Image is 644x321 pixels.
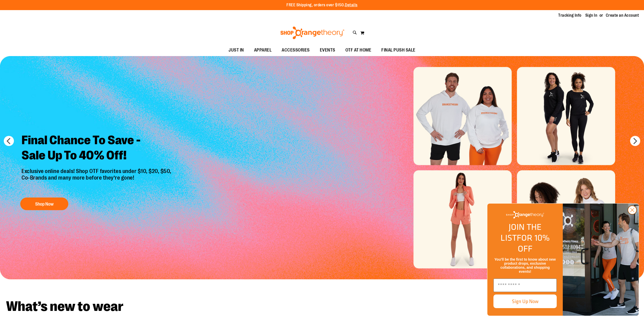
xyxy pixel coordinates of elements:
[249,44,277,56] a: APPAREL
[493,279,557,292] input: Enter email
[18,168,176,193] p: Exclusive online deals! Shop OTF favorites under $10, $20, $50, Co-Brands and many more before th...
[282,44,310,56] span: ACCESSORIES
[18,129,176,168] h2: Final Chance To Save - Sale Up To 40% Off!
[20,198,68,210] button: Shop Now
[517,231,550,255] span: FOR 10% OFF
[4,136,14,146] button: prev
[501,220,542,244] span: JOIN THE LIST
[558,13,581,18] a: Tracking Info
[493,294,557,308] button: Sign Up Now
[223,44,249,56] a: JUST IN
[18,129,176,213] a: Final Chance To Save -Sale Up To 40% Off! Exclusive online deals! Shop OTF favorites under $10, $...
[345,3,358,7] a: Details
[228,44,244,56] span: JUST IN
[630,136,640,146] button: next
[315,44,340,56] a: EVENTS
[482,198,644,321] div: FLYOUT Form
[277,44,315,56] a: ACCESSORIES
[563,204,639,316] img: Shop Orangtheory
[280,27,345,39] img: Shop Orangetheory
[628,205,637,215] button: Close dialog
[286,2,358,8] p: FREE Shipping, orders over $150.
[320,44,335,56] span: EVENTS
[340,44,377,56] a: OTF AT HOME
[606,13,639,18] a: Create an Account
[381,44,416,56] span: FINAL PUSH SALE
[6,300,638,313] h2: What’s new to wear
[494,257,556,274] span: You’ll be the first to know about new product drops, exclusive collaborations, and shopping events!
[506,211,544,218] img: Shop Orangetheory
[254,44,272,56] span: APPAREL
[345,44,371,56] span: OTF AT HOME
[585,13,597,18] a: Sign In
[376,44,421,56] a: FINAL PUSH SALE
